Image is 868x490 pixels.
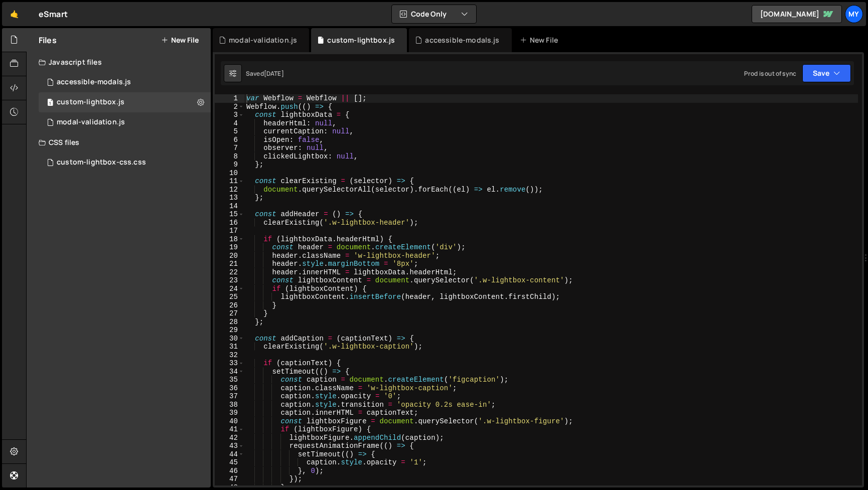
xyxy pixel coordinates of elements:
div: 27 [215,309,244,318]
div: 16782/46205.js [39,92,211,112]
div: 17 [215,227,244,235]
div: 16782/46269.css [39,152,211,173]
div: 32 [215,351,244,360]
div: [DATE] [264,69,284,78]
div: custom-lightbox.js [57,98,124,107]
div: 19 [215,243,244,252]
div: 20 [215,252,244,260]
div: 7 [215,144,244,152]
div: 23 [215,276,244,285]
div: 11 [215,177,244,186]
div: 4 [215,119,244,128]
div: 37 [215,392,244,401]
span: 1 [47,99,53,107]
div: 45 [215,458,244,467]
div: modal-validation.js [57,118,125,127]
button: Save [802,64,851,82]
div: 36 [215,384,244,393]
div: 30 [215,335,244,343]
div: custom-lightbox-css.css [57,158,146,167]
div: 47 [215,475,244,483]
div: 29 [215,326,244,335]
div: 24 [215,285,244,293]
div: 39 [215,409,244,417]
a: My [845,5,863,23]
div: accessible-modals.js [425,35,499,45]
div: 28 [215,318,244,326]
div: 41 [215,425,244,434]
button: Code Only [392,5,476,23]
div: 18 [215,235,244,244]
a: 🤙 [2,2,27,26]
div: 35 [215,376,244,384]
div: 44 [215,450,244,459]
div: CSS files [27,132,211,152]
div: 33 [215,359,244,368]
div: 14 [215,202,244,211]
div: 46 [215,467,244,475]
div: 22 [215,268,244,277]
div: 12 [215,186,244,194]
div: 8 [215,152,244,161]
div: Javascript files [27,52,211,72]
div: 34 [215,368,244,376]
div: 21 [215,260,244,268]
h2: Files [39,35,57,46]
div: 10 [215,169,244,178]
div: 3 [215,111,244,119]
div: 26 [215,301,244,310]
div: 31 [215,343,244,351]
div: 38 [215,401,244,409]
div: 42 [215,434,244,442]
div: 40 [215,417,244,426]
div: 1 [215,94,244,103]
div: New File [520,35,562,45]
div: accessible-modals.js [57,78,131,87]
div: 43 [215,442,244,450]
div: 25 [215,293,244,301]
div: Prod is out of sync [744,69,796,78]
div: 2 [215,103,244,111]
div: 6 [215,136,244,144]
div: 15 [215,210,244,219]
div: Saved [246,69,284,78]
div: 16782/46273.js [39,112,211,132]
div: modal-validation.js [229,35,297,45]
div: 16 [215,219,244,227]
div: 9 [215,160,244,169]
button: New File [161,36,199,44]
div: 13 [215,194,244,202]
div: custom-lightbox.js [327,35,395,45]
div: 5 [215,127,244,136]
a: [DOMAIN_NAME] [752,5,842,23]
div: eSmart [39,8,68,20]
div: 16782/46276.js [39,72,211,92]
